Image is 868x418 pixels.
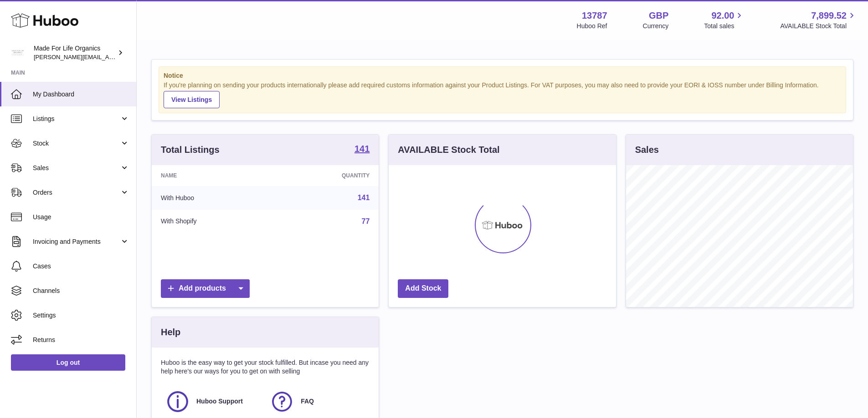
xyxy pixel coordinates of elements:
[274,165,379,186] th: Quantity
[33,287,129,295] span: Channels
[33,164,120,172] span: Sales
[301,397,314,406] span: FAQ
[161,279,250,298] a: Add products
[196,397,243,406] span: Huboo Support
[33,213,129,222] span: Usage
[164,91,220,108] a: View Listings
[161,144,220,156] h3: Total Listings
[582,10,607,22] strong: 13787
[152,186,274,210] td: With Huboo
[362,217,370,225] a: 77
[152,165,274,186] th: Name
[398,279,448,298] a: Add Stock
[643,22,669,30] div: Currency
[33,90,129,99] span: My Dashboard
[577,22,607,30] div: Huboo Ref
[33,311,129,320] span: Settings
[33,139,120,148] span: Stock
[33,188,120,197] span: Orders
[649,10,668,22] strong: GBP
[33,336,129,344] span: Returns
[704,22,745,30] span: Total sales
[270,389,365,414] a: FAQ
[635,144,659,156] h3: Sales
[704,10,745,30] a: 92.00 Total sales
[11,46,25,60] img: geoff.winwood@madeforlifeorganics.com
[354,144,370,155] a: 141
[11,354,125,371] a: Log out
[164,81,841,108] div: If you're planning on sending your products internationally please add required customs informati...
[354,144,370,153] strong: 141
[780,22,857,30] span: AVAILABLE Stock Total
[34,44,116,61] div: Made For Life Organics
[34,53,231,60] span: [PERSON_NAME][EMAIL_ADDRESS][PERSON_NAME][DOMAIN_NAME]
[811,10,847,22] span: 7,899.52
[398,144,499,156] h3: AVAILABLE Stock Total
[164,71,841,80] strong: Notice
[33,262,129,271] span: Cases
[358,194,370,201] a: 141
[33,115,120,123] span: Listings
[152,210,274,233] td: With Shopify
[711,10,734,22] span: 92.00
[161,326,180,338] h3: Help
[161,358,370,376] p: Huboo is the easy way to get your stock fulfilled. But incase you need any help here's our ways f...
[780,10,857,30] a: 7,899.52 AVAILABLE Stock Total
[33,237,120,246] span: Invoicing and Payments
[165,389,261,414] a: Huboo Support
